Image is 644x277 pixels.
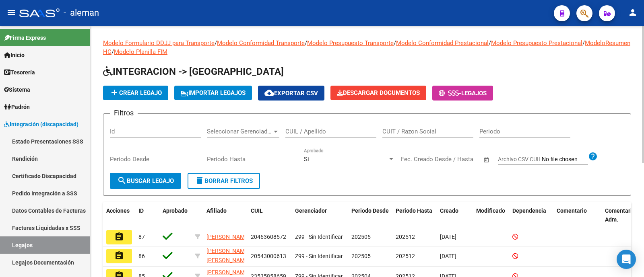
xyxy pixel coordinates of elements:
[461,90,487,97] span: Legajos
[307,39,394,47] a: Modelo Presupuesto Transporte
[482,155,491,164] button: Open calendar
[206,234,250,240] span: [PERSON_NAME]
[605,207,635,223] span: Comentario Adm.
[206,248,250,263] span: [PERSON_NAME] [PERSON_NAME]
[396,207,432,214] span: Periodo Hasta
[440,234,456,240] span: [DATE]
[64,4,99,22] span: - aleman
[473,202,509,229] datatable-header-cell: Modificado
[295,207,327,214] span: Gerenciador
[441,156,480,163] input: Fecha fin
[439,90,461,97] span: -
[195,177,253,185] span: Borrar Filtros
[264,90,318,97] span: Exportar CSV
[401,156,433,163] input: Fecha inicio
[348,202,392,229] datatable-header-cell: Periodo Desde
[174,86,252,100] button: IMPORTAR LEGAJOS
[163,207,188,214] span: Aprobado
[110,107,138,119] h3: Filtros
[135,202,159,229] datatable-header-cell: ID
[251,207,263,214] span: CUIL
[106,207,130,214] span: Acciones
[351,253,371,259] span: 202505
[512,207,546,214] span: Dependencia
[304,156,309,163] span: Si
[437,202,473,229] datatable-header-cell: Creado
[476,207,505,214] span: Modificado
[542,156,588,163] input: Archivo CSV CUIL
[103,202,135,229] datatable-header-cell: Acciones
[181,89,246,96] span: IMPORTAR LEGAJOS
[203,202,248,229] datatable-header-cell: Afiliado
[103,86,168,100] button: Crear Legajo
[117,176,127,185] mat-icon: search
[114,48,167,55] a: Modelo Planilla FIM
[103,66,284,77] span: INTEGRACION -> [GEOGRAPHIC_DATA]
[498,156,542,162] span: Archivo CSV CUIL
[117,177,174,185] span: Buscar Legajo
[251,234,286,240] span: 20463608572
[109,88,119,97] mat-icon: add
[114,251,124,261] mat-icon: assignment
[4,33,46,42] span: Firma Express
[396,234,415,240] span: 202512
[440,207,458,214] span: Creado
[440,253,456,259] span: [DATE]
[432,86,493,101] button: -Legajos
[392,202,437,229] datatable-header-cell: Periodo Hasta
[4,85,30,94] span: Sistema
[396,39,489,47] a: Modelo Conformidad Prestacional
[264,88,274,98] mat-icon: cloud_download
[188,173,260,189] button: Borrar Filtros
[248,202,292,229] datatable-header-cell: CUIL
[617,250,636,269] div: Open Intercom Messenger
[138,253,145,259] span: 86
[4,68,35,77] span: Tesorería
[207,128,272,135] span: Seleccionar Gerenciador
[4,120,78,129] span: Integración (discapacidad)
[330,86,426,100] button: Descargar Documentos
[509,202,553,229] datatable-header-cell: Dependencia
[337,89,420,96] span: Descargar Documentos
[114,232,124,242] mat-icon: assignment
[109,89,162,96] span: Crear Legajo
[258,86,324,101] button: Exportar CSV
[217,39,305,47] a: Modelo Conformidad Transporte
[159,202,192,229] datatable-header-cell: Aprobado
[195,176,204,185] mat-icon: delete
[553,202,602,229] datatable-header-cell: Comentario
[588,152,598,161] mat-icon: help
[6,8,16,17] mat-icon: menu
[4,51,25,60] span: Inicio
[491,39,582,47] a: Modelo Presupuesto Prestacional
[4,103,30,111] span: Padrón
[138,234,145,240] span: 87
[103,39,215,47] a: Modelo Formulario DDJJ para Transporte
[295,234,343,240] span: Z99 - Sin Identificar
[351,207,389,214] span: Periodo Desde
[110,173,181,189] button: Buscar Legajo
[251,253,286,259] span: 20543000613
[292,202,348,229] datatable-header-cell: Gerenciador
[295,253,343,259] span: Z99 - Sin Identificar
[206,207,227,214] span: Afiliado
[396,253,415,259] span: 202512
[351,234,371,240] span: 202505
[557,207,587,214] span: Comentario
[138,207,144,214] span: ID
[628,8,638,17] mat-icon: person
